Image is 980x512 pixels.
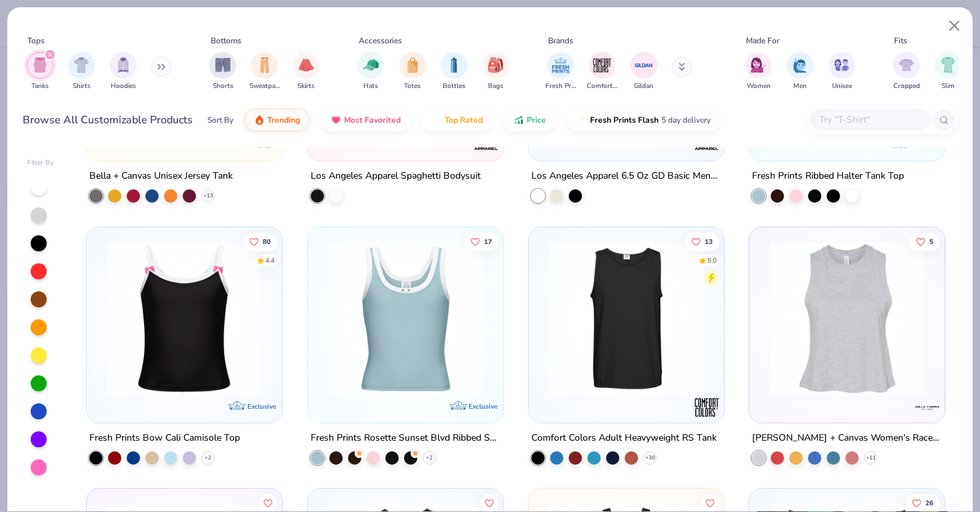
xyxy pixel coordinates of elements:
[74,57,89,73] img: Shirts Image
[205,454,211,462] span: + 2
[110,52,137,91] button: filter button
[27,158,54,168] div: Filter By
[257,57,272,73] img: Sweatpants Image
[793,57,807,73] img: Men Image
[479,493,498,512] button: Like
[73,81,91,91] span: Shirts
[211,35,241,47] div: Bottoms
[299,57,314,73] img: Skirts Image
[244,109,310,131] button: Trending
[399,52,426,91] button: filter button
[531,168,721,185] div: Los Angeles Apparel 6.5 Oz GD Basic Mens Tank
[293,52,319,91] button: filter button
[832,81,852,91] span: Unisex
[763,240,931,395] img: f7571d95-e029-456c-9b0f-e03d934f6b3e
[483,52,509,91] div: filter for Bags
[787,52,813,91] div: filter for Men
[631,52,657,91] button: filter button
[249,52,280,91] button: filter button
[893,52,920,91] button: filter button
[321,109,411,131] button: Most Favorited
[249,52,280,91] div: filter for Sweatpants
[116,57,131,73] img: Hoodies Image
[331,115,341,125] img: most_fav.gif
[215,57,231,73] img: Shorts Image
[68,52,95,91] div: filter for Shirts
[293,52,319,91] div: filter for Skirts
[893,81,920,91] span: Cropped
[267,115,300,125] span: Trending
[745,52,772,91] div: filter for Women
[363,57,379,73] img: Hats Image
[23,112,193,128] div: Browse All Customizable Products
[746,35,779,47] div: Made For
[445,115,483,125] span: Top Rated
[587,52,617,91] div: filter for Comfort Colors
[431,115,442,125] img: TopRated.gif
[31,81,49,91] span: Tanks
[27,52,53,91] div: filter for Tanks
[545,52,576,91] div: filter for Fresh Prints
[548,35,573,47] div: Brands
[483,238,491,245] span: 17
[357,52,384,91] div: filter for Hats
[634,81,653,91] span: Gildan
[207,114,233,126] div: Sort By
[483,52,509,91] button: filter button
[441,52,467,91] button: filter button
[265,255,275,265] div: 4.4
[701,493,719,512] button: Like
[587,81,617,91] span: Comfort Colors
[443,81,465,91] span: Bottles
[899,57,914,73] img: Cropped Image
[587,52,617,91] button: filter button
[793,81,807,91] span: Men
[469,402,497,411] span: Exclusive
[577,115,587,125] img: flash.gif
[311,168,481,185] div: Los Angeles Apparel Spaghetti Bodysuit
[829,52,855,91] button: filter button
[661,113,711,128] span: 5 day delivery
[941,81,955,91] span: Slim
[209,52,236,91] button: filter button
[818,112,921,127] input: Try "T-Shirt"
[527,115,546,125] span: Price
[359,35,402,47] div: Accessories
[259,493,277,512] button: Like
[248,402,277,411] span: Exclusive
[27,52,53,91] button: filter button
[203,192,213,200] span: + 13
[357,52,384,91] button: filter button
[705,238,713,245] span: 13
[254,115,265,125] img: trending.gif
[829,52,855,91] div: filter for Unisex
[747,81,771,91] span: Women
[592,55,612,75] img: Comfort Colors Image
[490,240,659,395] img: 61b4cac9-8bd7-4e03-9703-b91937c066ea
[111,81,136,91] span: Hoodies
[590,115,659,125] span: Fresh Prints Flash
[531,430,717,447] div: Comfort Colors Adult Heavyweight RS Tank
[263,238,271,245] span: 80
[243,232,277,251] button: Like
[707,255,717,265] div: 5.0
[441,52,467,91] div: filter for Bottles
[297,81,315,91] span: Skirts
[213,81,233,91] span: Shorts
[249,81,280,91] span: Sweatpants
[488,57,503,73] img: Bags Image
[542,240,711,395] img: 9bb46401-8c70-4267-b63b-7ffdba721e82
[935,52,961,91] button: filter button
[745,52,772,91] button: filter button
[634,55,654,75] img: Gildan Image
[447,57,461,73] img: Bottles Image
[503,109,556,131] button: Price
[935,52,961,91] div: filter for Slim
[545,81,576,91] span: Fresh Prints
[426,454,433,462] span: + 2
[866,454,876,462] span: + 11
[89,168,233,185] div: Bella + Canvas Unisex Jersey Tank
[405,57,420,73] img: Totes Image
[645,454,655,462] span: + 30
[942,13,967,39] button: Close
